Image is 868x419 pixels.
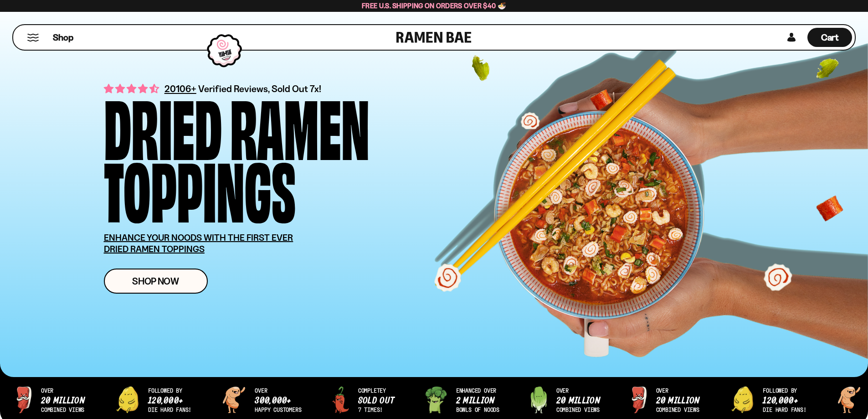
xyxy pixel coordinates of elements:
span: Shop [53,31,73,44]
span: Shop Now [132,276,179,286]
a: Cart [807,25,852,50]
u: ENHANCE YOUR NOODS WITH THE FIRST EVER DRIED RAMEN TOPPINGS [104,232,293,254]
a: Shop Now [104,269,208,294]
button: Mobile Menu Trigger [27,34,39,41]
div: Ramen [230,93,370,156]
span: Free U.S. Shipping on Orders over $40 🍜 [362,1,506,10]
span: Cart [821,32,839,43]
a: Shop [53,28,73,47]
div: Toppings [104,156,296,218]
div: Dried [104,93,222,156]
